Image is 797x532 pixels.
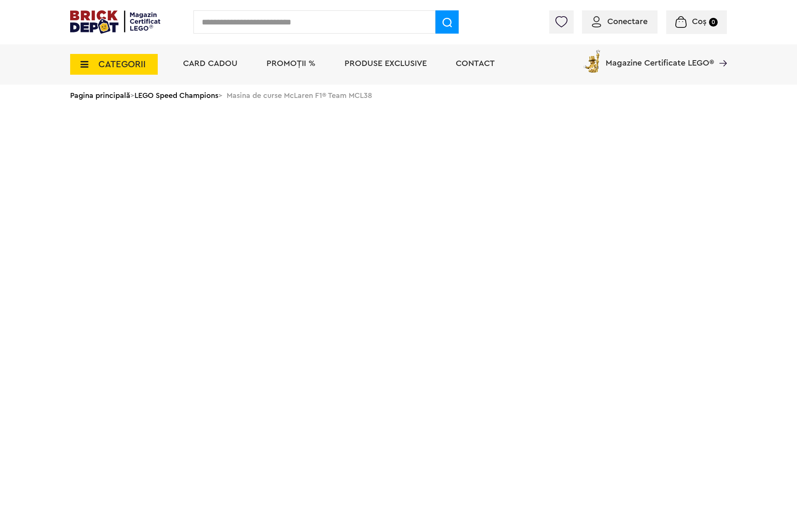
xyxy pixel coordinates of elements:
[266,59,315,68] a: PROMOȚII %
[70,85,727,106] div: > > Masina de curse McLaren F1® Team MCL38
[345,59,427,68] a: Produse exclusive
[592,17,648,26] a: Conectare
[134,92,218,99] a: LEGO Speed Champions
[606,48,714,67] span: Magazine Certificate LEGO®
[607,17,648,26] span: Conectare
[183,59,237,68] a: Card Cadou
[70,92,130,99] a: Pagina principală
[709,18,718,27] small: 0
[98,60,146,69] span: CATEGORII
[714,48,727,56] a: Magazine Certificate LEGO®
[692,17,707,26] span: Coș
[456,59,495,68] a: Contact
